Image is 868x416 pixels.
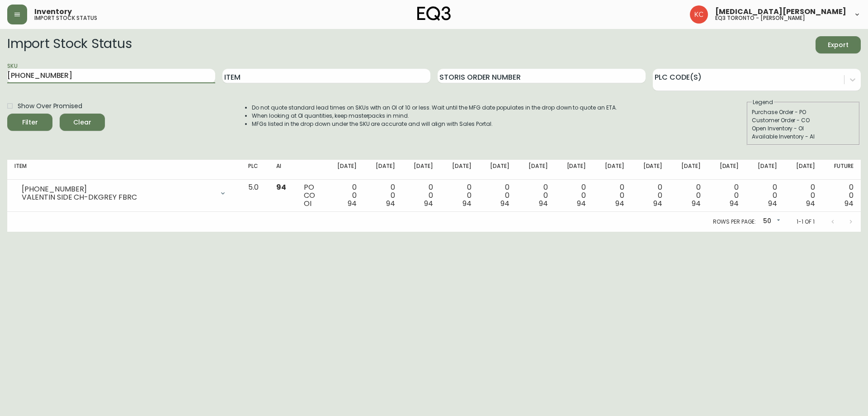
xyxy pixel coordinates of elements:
th: AI [269,160,297,180]
div: 0 0 [753,183,777,208]
h5: import stock status [34,15,97,21]
div: 0 0 [486,183,510,208]
span: 94 [730,198,739,209]
th: [DATE] [479,160,517,180]
button: Export [816,36,861,53]
span: 94 [462,198,472,209]
legend: Legend [752,98,774,106]
th: [DATE] [555,160,594,180]
div: Filter [22,117,38,128]
span: Inventory [34,8,72,15]
span: Clear [67,117,98,128]
div: Customer Order - CO [752,116,855,124]
h2: Import Stock Status [7,36,132,53]
th: [DATE] [632,160,670,180]
th: [DATE] [670,160,708,180]
span: 94 [768,198,777,209]
th: [DATE] [708,160,746,180]
th: [DATE] [593,160,632,180]
div: VALENTIN SIDE CH-DKGREY FBRC [22,193,214,201]
div: 0 0 [792,183,816,208]
div: 0 0 [371,183,395,208]
span: 94 [692,198,701,209]
div: 0 0 [600,183,624,208]
div: 0 0 [715,183,739,208]
th: [DATE] [517,160,555,180]
span: 94 [806,198,815,209]
div: [PHONE_NUMBER]VALENTIN SIDE CH-DKGREY FBRC [14,183,234,203]
div: 50 [759,214,782,229]
button: Clear [60,114,105,131]
span: 94 [424,198,433,209]
span: 94 [500,198,509,209]
li: Do not quote standard lead times on SKUs with an OI of 10 or less. Wait until the MFG date popula... [252,104,617,112]
div: Available Inventory - AI [752,133,855,141]
p: 1-1 of 1 [797,218,815,226]
div: 0 0 [677,183,701,208]
span: 94 [386,198,395,209]
div: [PHONE_NUMBER] [22,185,214,193]
th: [DATE] [746,160,784,180]
span: [MEDICAL_DATA][PERSON_NAME] [715,8,846,15]
div: Open Inventory - OI [752,124,855,133]
img: logo [417,6,451,21]
td: 5.0 [241,180,269,212]
th: Future [822,160,861,180]
div: 0 0 [830,183,854,208]
th: [DATE] [326,160,364,180]
li: When looking at OI quantities, keep masterpacks in mind. [252,112,617,120]
div: 0 0 [410,183,434,208]
span: 94 [348,198,357,209]
div: PO CO [304,183,318,208]
div: 0 0 [448,183,472,208]
span: 94 [653,198,662,209]
th: [DATE] [402,160,441,180]
div: 0 0 [333,183,357,208]
div: Purchase Order - PO [752,108,855,116]
span: Show Over Promised [18,101,82,111]
li: MFGs listed in the drop down under the SKU are accurate and will align with Sales Portal. [252,120,617,128]
th: Item [7,160,241,180]
button: Filter [7,114,52,131]
div: 0 0 [562,183,586,208]
span: OI [304,198,311,209]
span: 94 [844,198,854,209]
th: [DATE] [440,160,479,180]
th: [DATE] [364,160,402,180]
img: 6487344ffbf0e7f3b216948508909409 [690,5,708,24]
h5: eq3 toronto - [PERSON_NAME] [715,15,805,21]
div: 0 0 [639,183,663,208]
span: Export [823,39,854,51]
span: 94 [276,182,286,192]
span: 94 [539,198,548,209]
th: PLC [241,160,269,180]
span: 94 [577,198,586,209]
p: Rows per page: [713,218,756,226]
span: 94 [615,198,624,209]
th: [DATE] [784,160,823,180]
div: 0 0 [524,183,548,208]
